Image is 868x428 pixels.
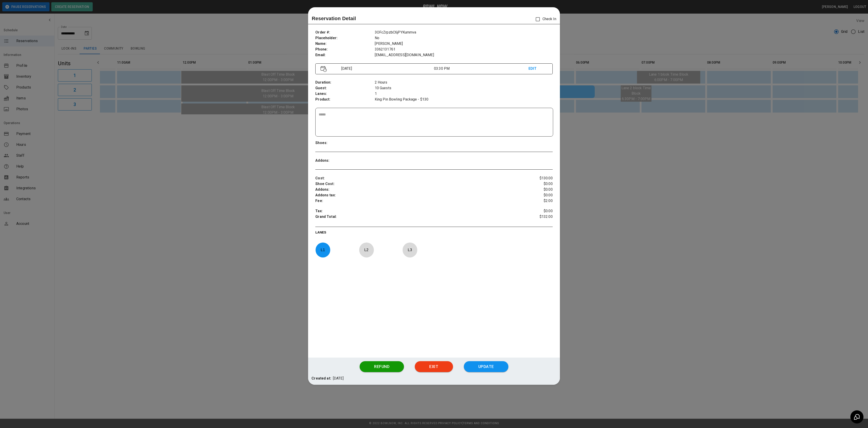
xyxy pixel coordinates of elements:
p: No [375,35,553,41]
p: Check In [533,14,556,24]
p: Lanes : [315,91,375,97]
p: [DATE] [340,66,434,71]
p: Placeholder : [315,35,375,41]
p: $130.00 [513,176,553,181]
p: $0.00 [513,208,553,214]
p: Name : [315,41,375,47]
p: L 2 [359,245,374,255]
p: King Pin Bowling Package - $130 [375,97,553,102]
p: L 3 [402,245,417,255]
p: $132.00 [513,214,553,221]
button: Exit [415,361,453,372]
p: Reservation Detail [312,15,356,22]
p: EDIT [528,66,547,72]
p: Order # : [315,30,375,35]
p: Duration : [315,80,375,85]
p: L 1 [315,245,330,255]
p: Addons : [315,158,375,164]
p: 10 Guests [375,85,553,91]
p: Product : [315,97,375,102]
img: Vector [321,66,327,72]
button: Update [464,361,508,372]
button: Refund [360,361,404,372]
p: Grand Total : [315,214,513,221]
p: Created at: [311,376,331,381]
p: LANES [315,230,553,236]
p: $0.00 [513,181,553,187]
p: Tax : [315,208,513,214]
p: Guest : [315,85,375,91]
p: [DATE] [333,376,344,381]
p: $0.00 [513,187,553,192]
p: Addons : [315,187,513,192]
p: Shoes : [315,140,375,146]
p: Cost : [315,176,513,181]
p: 03:30 PM [434,66,528,71]
p: 1 [375,91,553,97]
p: [PERSON_NAME] [375,41,553,47]
p: [EMAIL_ADDRESS][DOMAIN_NAME] [375,52,553,58]
p: 3362131761 [375,47,553,52]
p: 3OFcZrpzbC6jPYKummva [375,30,553,35]
p: Shoe Cost : [315,181,513,187]
p: $0.00 [513,192,553,198]
p: 2 Hours [375,80,553,85]
p: Email : [315,52,375,58]
p: Addons tax : [315,192,513,198]
p: Fee : [315,198,513,204]
p: $2.00 [513,198,553,204]
p: Phone : [315,47,375,52]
